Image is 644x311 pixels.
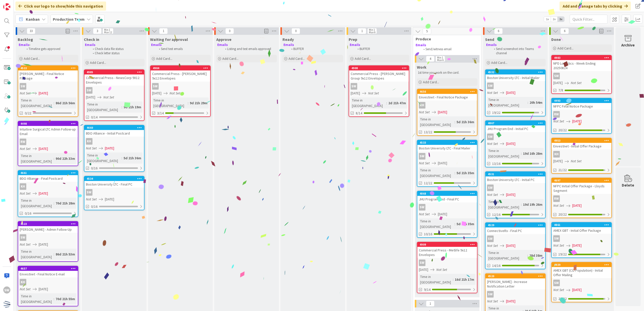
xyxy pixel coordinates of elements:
div: 4522[PERSON_NAME] - Final Notice Package [18,66,78,82]
div: 4985 [84,70,144,74]
div: KH [18,183,78,190]
a: 4661BDO Alliance - Final PostcardKHNot Set[DATE]Time in [GEOGRAPHIC_DATA]:70d 21h 28m0/16 [18,170,78,217]
span: : [453,277,454,282]
div: Time in [GEOGRAPHIC_DATA] [86,152,122,164]
span: [DATE] [506,192,515,197]
span: [DATE] [152,91,161,96]
div: 4697 [554,179,611,182]
a: 4983NPD Logistics - Week Ending 20250824SW[DATE]Not Set7/8 [551,55,612,94]
i: Not Set [487,192,498,197]
div: 4985 [87,70,144,74]
span: 13/16 [492,161,500,166]
span: [DATE] [572,203,582,208]
div: BDO Alliance - Initial Postcard [84,130,144,137]
div: 4498 [18,121,78,126]
span: 13/22 [424,129,432,135]
span: : [122,155,122,161]
div: SW [487,83,494,89]
div: 4531 [486,172,545,176]
span: 10/16 [424,231,432,237]
span: Kanban [26,16,40,22]
span: 9/14 [424,287,431,292]
a: 4939AMEX GBT (CO Population) - Initial Offer MailingSWNot Set[DATE]21/22 [551,262,612,302]
div: 4656Envestnet - Final Notice Package [417,89,477,100]
i: Not Set [86,146,97,150]
div: SW [20,83,26,90]
div: Commercial Press - [PERSON_NAME] Group 9x12 Envelopes [349,70,409,82]
i: Not Set [487,90,498,95]
div: 4520 [486,274,545,278]
span: [DATE] [506,90,515,95]
span: Add Card... [423,80,439,84]
span: : [527,253,528,258]
div: 4939 [552,263,611,267]
div: Time in [GEOGRAPHIC_DATA] [487,199,521,210]
div: RW [20,139,26,145]
div: 4533Boston University LTC - Final Mailer [417,140,477,151]
div: 4868JHU Program End - Final PC [417,191,477,202]
div: SW [552,280,611,286]
span: 19/22 [558,252,567,257]
span: : [188,100,188,106]
div: RW [553,111,560,118]
span: 0/14 [91,115,98,120]
input: Quick Filter... [570,15,608,24]
div: SW [553,235,560,242]
div: 4532 [486,70,545,74]
div: 4533 [420,141,477,144]
div: 90d 22h 33m [54,156,76,161]
i: Not Set [553,119,564,123]
span: [DATE] [419,267,428,272]
span: 0/16 [91,166,98,171]
span: 19/22 [492,110,500,115]
div: Commercial Press - [PERSON_NAME] 9x12 Envelopes [151,70,210,82]
div: 4657 [20,267,78,270]
div: 4983 [552,56,611,60]
div: Boston University LTC - Final PC [84,181,144,188]
div: 4867JHU Program End - Initial PC [486,121,545,132]
div: 9d 21h 29m [188,100,209,106]
div: KH [417,102,477,109]
div: Boston University LTC - Initial Mailer [486,74,545,81]
span: [DATE] [572,119,582,124]
div: [PERSON_NAME] - Admin Follow-Up [18,226,78,233]
span: [DATE] [39,242,48,247]
div: SW [486,185,545,191]
div: NPD Logistics - Week Ending 20250824 [552,60,611,71]
div: SW [84,87,144,94]
div: SW [417,260,477,266]
div: SW [553,73,560,79]
div: 4493 [554,99,611,102]
div: 4661 [20,171,78,175]
a: 4985Commercial Press - NewsCorp 9X12 EnvelopesSW[DATE]Not SetTime in [GEOGRAPHIC_DATA]:9d 21h 19m... [84,69,145,121]
a: 4984Commercial Press - [PERSON_NAME] 9x12 EnvelopesSW[DATE]Not SetTime in [GEOGRAPHIC_DATA]:9d 21... [150,65,211,117]
span: [DATE] [86,95,95,100]
span: 0/16 [91,204,98,209]
div: SW [152,83,159,90]
div: 4520 [488,274,545,278]
i: Not Set [170,91,180,95]
div: 4861AMEX GBT - Initial Offer Package [552,223,611,234]
i: Not Set [571,159,582,163]
a: 4953Envestnet - Initial Offer PackageKH[DATE]Not Set21/22 [551,138,612,174]
span: 12/16 [492,212,500,217]
a: 4522[PERSON_NAME] - Final Notice PackageSWNot Set[DATE]Time in [GEOGRAPHIC_DATA]:86d 21h 56m0/22 [18,65,78,117]
span: 3/14 [157,111,164,116]
span: : [54,251,54,257]
a: 4529ConnectiveRx - Final PCSWNot Set[DATE]Time in [GEOGRAPHIC_DATA]:28d 38m14/16 [485,222,546,269]
div: 4534 [87,177,144,180]
div: 4953 [552,138,611,143]
div: SW [419,204,425,211]
div: 4984 [151,66,210,70]
div: 4656 [420,90,477,93]
div: Time in [GEOGRAPHIC_DATA] [419,167,455,178]
div: 4983NPD Logistics - Week Ending 20250824 [552,56,611,71]
i: Not Set [419,161,430,165]
div: AMEX GBT - Initial Offer Package [552,227,611,234]
div: 4908 [349,66,409,70]
span: : [521,202,522,207]
div: 4531Boston University LTC - Initial PC [486,172,545,183]
div: Time in [GEOGRAPHIC_DATA] [487,250,527,261]
div: KH [419,102,425,109]
i: Not Set [419,212,430,216]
